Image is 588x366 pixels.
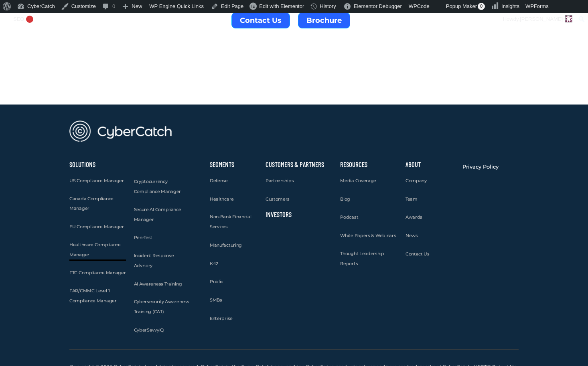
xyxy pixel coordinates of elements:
a: Thought Leadership Reports [340,249,397,269]
span: Blog [340,196,350,202]
a: EU Compliance Manager [69,222,124,232]
a: Podcast [340,212,358,222]
span: Customers [266,196,290,202]
span: Healthcare [210,196,234,202]
h2: Customers & Partners [266,162,333,167]
span: Company [406,178,427,183]
span: Public [210,279,223,284]
a: Pen-Test [134,233,153,243]
a: Customers [266,194,290,204]
h2: Solutions [69,162,126,167]
a: Brochure [298,12,350,28]
a: Howdy, [500,13,576,26]
a: Public [210,277,223,287]
span: SMBs [210,297,222,303]
span: FAR/CMMC Level 1 Compliance Manager [69,288,117,304]
a: Company [406,176,427,186]
a: News [406,231,418,241]
span: Non-Bank Financial Services [210,214,251,229]
h2: Resources [340,162,397,167]
span: Edit with Elementor [259,3,304,9]
span: US Compliance Manager [69,178,124,183]
span: Team [406,196,418,202]
span: Cryptocurrency Compliance Manager [134,179,181,194]
span: Partnerships [266,178,294,183]
a: Canada Compliance Manager [69,194,126,214]
a: Media Coverage [340,176,376,186]
span: AI Awareness Training [134,281,182,287]
a: Incident Response Advisory [134,251,193,271]
a: Secure AI Compliance Manager [134,205,193,225]
span: Contact Us [240,17,282,24]
span: Privacy Policy [462,163,499,170]
span: White Papers & Webinars [340,233,396,238]
a: FTC Compliance Manager [69,268,126,278]
a: AI Awareness Training [134,279,182,289]
h2: About [406,162,455,167]
span: Canada Compliance Manager [69,196,114,211]
a: US Compliance Manager [69,176,124,186]
span: Healthcare Compliance Manager [69,242,121,257]
a: Partnerships [266,176,294,186]
a: FAR/CMMC Level 1 Compliance Manager [69,286,126,306]
a: Defense [210,176,228,186]
span: Incident Response Advisory [134,253,174,268]
span: 0 [478,3,485,10]
a: SMBs [210,295,222,305]
span: Contact Us [406,251,430,257]
a: Healthcare [210,194,234,204]
a: CyberSavvyIQ [134,325,164,335]
a: Awards [406,212,422,222]
span: FTC Compliance Manager [69,270,126,276]
span: Brochure [306,17,342,24]
span: CyberSavvyIQ [134,327,164,333]
a: Investors [266,210,292,218]
span: Media Coverage [340,178,376,183]
a: Team [406,194,418,204]
a: Enterprise [210,314,233,324]
a: Cybersecurity Awareness Training (CAT) [134,297,193,317]
span: Manufacturing [210,242,242,248]
span: K-12 [210,261,218,266]
a: White Papers & Webinars [340,231,396,241]
a: K-12 [210,259,218,269]
span: News [406,233,418,238]
span: Pen-Test [134,235,153,240]
span: EU Compliance Manager [69,224,124,229]
a: Cryptocurrency Compliance Manager [134,177,193,197]
span: Awards [406,214,422,220]
h2: Segments [210,162,258,167]
span: Enterprise [210,316,233,321]
span: [PERSON_NAME] [520,16,563,22]
a: Blog [340,194,350,204]
span: SEO [13,16,24,22]
span: Thought Leadership Reports [340,251,384,266]
a: Contact Us [406,249,430,259]
a: Manufacturing [210,240,242,250]
span: Secure AI Compliance Manager [134,207,181,222]
a: Healthcare Compliance Manager [69,240,126,260]
span: Defense [210,178,228,183]
a: Non-Bank Financial Services [210,212,258,232]
span: Podcast [340,214,358,220]
a: Privacy Policy [462,162,499,172]
div: ! [26,16,33,23]
span: Cybersecurity Awareness Training (CAT) [134,299,189,314]
a: Contact Us [231,12,290,28]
